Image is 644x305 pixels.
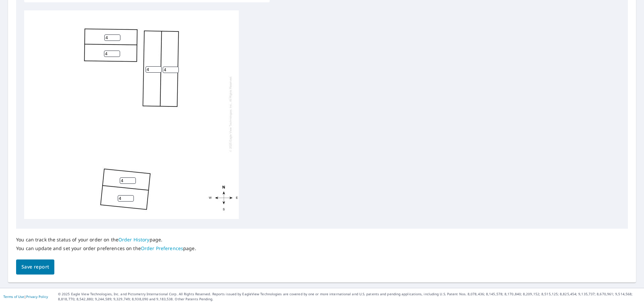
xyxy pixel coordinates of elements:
a: Privacy Policy [26,294,48,299]
a: Order Preferences [141,245,183,251]
p: You can track the status of your order on the page. [16,237,196,243]
a: Terms of Use [3,294,24,299]
a: Order History [118,236,150,243]
p: You can update and set your order preferences on the page. [16,245,196,251]
button: Save report [16,259,54,275]
p: © 2025 Eagle View Technologies, Inc. and Pictometry International Corp. All Rights Reserved. Repo... [58,292,641,302]
p: | [3,295,48,299]
span: Save report [21,263,49,271]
